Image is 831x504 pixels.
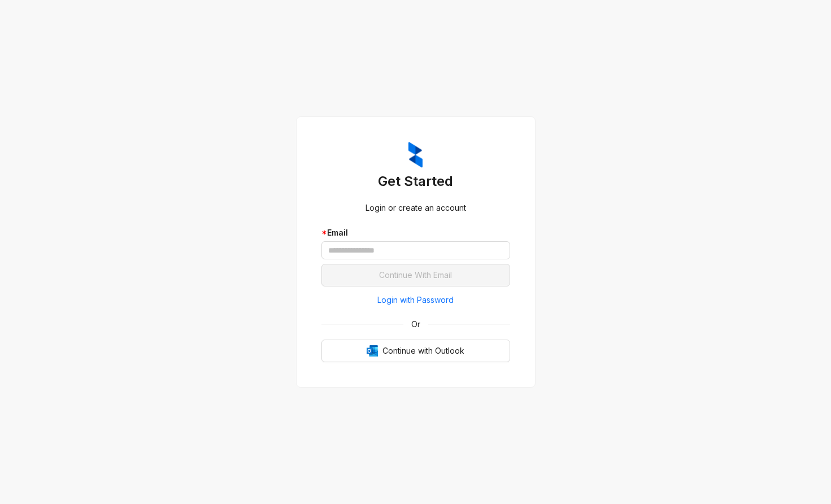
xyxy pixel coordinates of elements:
[367,345,378,357] img: Outlook
[321,172,510,190] h3: Get Started
[321,264,510,286] button: Continue With Email
[377,294,454,306] span: Login with Password
[321,202,510,214] div: Login or create an account
[321,291,510,309] button: Login with Password
[321,340,510,362] button: OutlookContinue with Outlook
[382,345,464,357] span: Continue with Outlook
[321,227,510,239] div: Email
[408,142,423,168] img: ZumaIcon
[403,318,428,331] span: Or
